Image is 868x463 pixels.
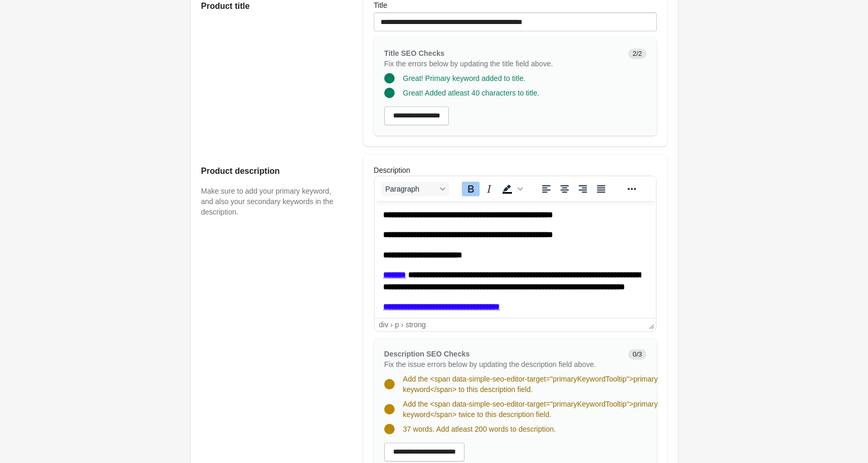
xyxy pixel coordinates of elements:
[592,182,610,196] button: Justify
[379,320,388,329] div: div
[403,425,556,433] span: 37 words. Add atleast 200 words to description.
[628,49,646,59] span: 2/2
[406,320,426,329] div: strong
[201,165,343,177] h2: Product description
[480,182,498,196] button: Italic
[401,320,404,329] div: ›
[403,375,658,394] span: Add the <span data-simple-seo-editor-target="primaryKeywordTooltip">primary keyword</span> to thi...
[462,182,480,196] button: Bold
[403,89,539,97] span: Great! Added atleast 40 characters to title.
[384,359,620,370] p: Fix the issue errors below by updating the description field above.
[395,320,399,329] div: p
[384,49,445,57] span: Title SEO Checks
[403,74,525,82] span: Great! Primary keyword added to title.
[384,350,470,358] span: Description SEO Checks
[201,186,343,217] p: Make sure to add your primary keyword, and also your secondary keywords in the description.
[556,182,573,196] button: Align center
[385,185,436,193] span: Paragraph
[628,349,646,360] span: 0/3
[384,58,620,69] p: Fix the errors below by updating the title field above.
[403,400,658,419] span: Add the <span data-simple-seo-editor-target="primaryKeywordTooltip">primary keyword</span> twice ...
[574,182,592,196] button: Align right
[537,182,555,196] button: Align left
[381,182,449,196] button: Blocks
[375,201,656,318] iframe: Rich Text Area
[623,182,641,196] button: Reveal or hide additional toolbar items
[390,320,393,329] div: ›
[498,182,524,196] div: Background color
[645,318,656,331] div: Press the Up and Down arrow keys to resize the editor.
